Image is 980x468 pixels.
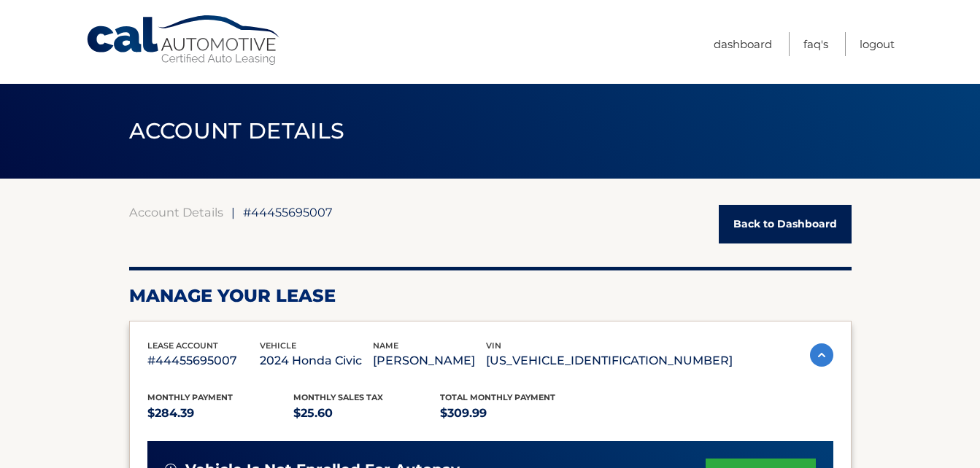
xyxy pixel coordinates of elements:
[714,32,772,56] a: Dashboard
[147,351,261,371] p: #44455695007
[147,340,218,351] span: lease account
[293,392,383,402] span: Monthly sales Tax
[129,285,852,307] h2: Manage Your Lease
[373,340,398,351] span: name
[486,351,733,371] p: [US_VEHICLE_IDENTIFICATION_NUMBER]
[147,392,233,402] span: Monthly Payment
[260,340,296,351] span: vehicle
[293,403,440,424] p: $25.60
[486,340,501,351] span: vin
[129,117,345,144] span: ACCOUNT DETAILS
[810,343,833,367] img: accordion-active.svg
[231,205,235,219] span: |
[440,403,587,424] p: $309.99
[147,403,294,424] p: $284.39
[803,32,828,56] a: FAQ's
[440,392,555,402] span: Total Monthly Payment
[860,32,895,56] a: Logout
[129,205,223,219] a: Account Details
[719,205,852,243] a: Back to Dashboard
[85,15,282,66] a: Cal Automotive
[260,351,373,371] p: 2024 Honda Civic
[373,351,486,371] p: [PERSON_NAME]
[243,205,333,219] span: #44455695007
